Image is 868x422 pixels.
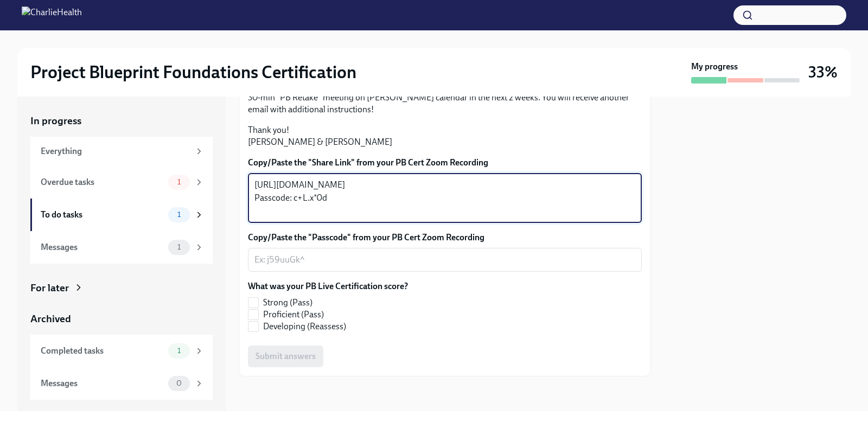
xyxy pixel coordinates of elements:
div: Messages [41,241,164,253]
span: Strong (Pass) [263,297,312,309]
span: 0 [170,379,188,387]
a: Messages1 [30,231,213,264]
img: CharlieHealth [22,7,82,24]
span: 1 [171,178,187,186]
label: What was your PB Live Certification score? [248,280,408,292]
span: 1 [171,243,187,251]
p: Thank you! [PERSON_NAME] & [PERSON_NAME] [248,124,642,148]
span: Proficient (Pass) [263,309,324,321]
h2: Project Blueprint Foundations Certification [30,61,356,83]
span: 1 [171,347,187,355]
div: Messages [41,378,164,389]
div: Everything [41,145,190,157]
label: Copy/Paste the "Share Link" from your PB Cert Zoom Recording [248,157,642,169]
span: 1 [171,210,187,219]
a: Completed tasks1 [30,335,213,367]
div: To do tasks [41,209,164,221]
a: Everything [30,137,213,166]
a: Archived [30,312,213,326]
a: For later [30,281,213,295]
a: To do tasks1 [30,199,213,231]
a: In progress [30,114,213,128]
div: For later [30,281,69,295]
label: Copy/Paste the "Passcode" from your PB Cert Zoom Recording [248,232,642,244]
h3: 33% [808,62,838,82]
a: Overdue tasks1 [30,166,213,199]
span: Developing (Reassess) [263,321,346,333]
textarea: [URL][DOMAIN_NAME] Passcode: c+L.x*0d [254,178,635,218]
div: Completed tasks [41,345,164,357]
a: Messages0 [30,367,213,400]
strong: My progress [691,61,738,73]
div: Overdue tasks [41,176,164,188]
